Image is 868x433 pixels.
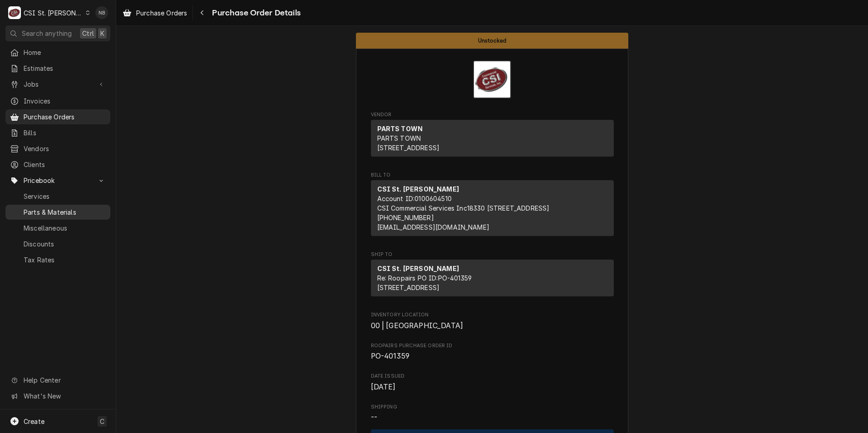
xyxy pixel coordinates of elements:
a: Miscellaneous [5,221,110,236]
span: Purchase Order Details [209,7,301,19]
span: Services [24,192,106,201]
span: Pricebook [24,176,92,185]
a: Parts & Materials [5,205,110,220]
span: Ship To [371,251,614,258]
a: Bills [5,125,110,140]
span: 00 | [GEOGRAPHIC_DATA] [371,321,464,330]
span: Roopairs Purchase Order ID [371,351,614,362]
div: Ship To [371,260,614,300]
span: Vendor [371,111,614,118]
span: Inventory Location [371,311,614,319]
span: Bills [24,128,106,138]
div: Purchase Order Bill To [371,172,614,240]
span: Tax Rates [24,255,106,265]
a: Invoices [5,93,110,108]
span: Date Issued [371,373,614,380]
a: [EMAIL_ADDRESS][DOMAIN_NAME] [377,223,489,231]
span: Date Issued [371,382,614,393]
div: Bill To [371,180,614,240]
div: Nick Badolato's Avatar [95,6,108,19]
span: Shipping [371,403,614,411]
button: Navigate back [195,5,209,20]
span: Unstocked [478,38,506,44]
a: [PHONE_NUMBER] [377,214,434,221]
div: Date Issued [371,373,614,392]
span: Discounts [24,239,106,249]
span: PARTS TOWN [STREET_ADDRESS] [377,134,440,152]
span: Parts & Materials [24,207,106,217]
img: Logo [473,60,511,98]
strong: PARTS TOWN [377,125,423,133]
span: [STREET_ADDRESS] [377,284,440,291]
a: Go to Jobs [5,77,110,92]
span: Estimates [24,64,106,73]
span: Purchase Orders [24,112,106,122]
span: [DATE] [371,383,396,391]
button: Search anythingCtrlK [5,25,110,41]
div: Ship To [371,260,614,296]
span: Clients [24,160,106,169]
span: Account ID: 0100604510 [377,195,452,202]
a: Discounts [5,236,110,251]
span: Vendors [24,144,106,153]
div: Vendor [371,120,614,157]
div: Roopairs Purchase Order ID [371,342,614,362]
span: PO-401359 [371,352,409,360]
a: Tax Rates [5,252,110,267]
a: Purchase Orders [5,109,110,124]
a: Go to Pricebook [5,173,110,188]
span: Roopairs Purchase Order ID [371,342,614,349]
div: Status [356,33,628,49]
a: Clients [5,157,110,172]
a: Home [5,45,110,60]
a: Vendors [5,141,110,156]
span: Jobs [24,79,92,89]
span: Miscellaneous [24,223,106,233]
div: Vendor [371,120,614,160]
span: Home [24,48,106,57]
strong: CSI St. [PERSON_NAME] [377,185,459,193]
a: Estimates [5,61,110,76]
span: C [100,417,104,426]
a: Go to What's New [5,389,110,403]
div: Inventory Location [371,311,614,331]
div: Bill To [371,180,614,236]
div: Purchase Order Ship To [371,251,614,300]
a: Go to Help Center [5,373,110,388]
a: Purchase Orders [119,5,191,20]
span: CSI Commercial Services Inc18330 [STREET_ADDRESS] [377,204,550,212]
span: K [100,29,104,38]
span: Help Center [24,375,105,385]
span: Purchase Orders [136,8,187,18]
span: What's New [24,391,105,401]
span: Create [24,418,44,425]
div: Purchase Order Vendor [371,111,614,161]
span: Ctrl [82,29,94,38]
span: Bill To [371,172,614,179]
span: -- [371,413,377,422]
span: Re: Roopairs PO ID: PO-401359 [377,274,472,282]
div: C [8,6,21,19]
span: Inventory Location [371,320,614,331]
div: NB [95,6,108,19]
a: Services [5,189,110,204]
span: Search anything [22,29,72,38]
div: CSI St. Louis's Avatar [8,6,21,19]
strong: CSI St. [PERSON_NAME] [377,265,459,272]
div: CSI St. [PERSON_NAME] [24,8,83,18]
span: Invoices [24,96,106,106]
